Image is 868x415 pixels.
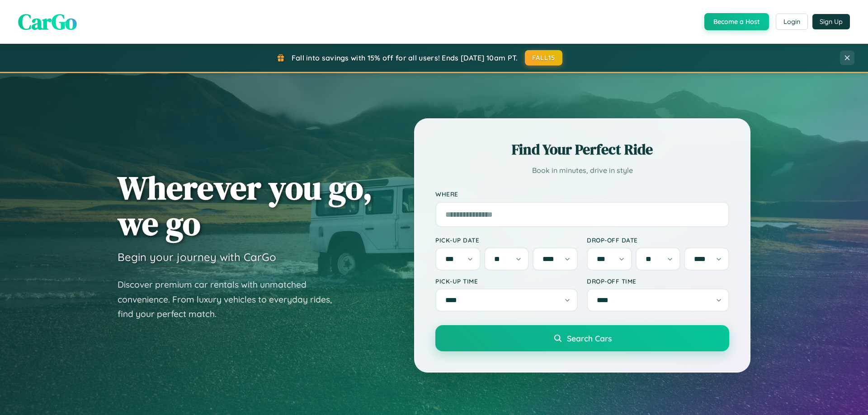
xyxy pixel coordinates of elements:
h3: Begin your journey with CarGo [118,250,276,264]
span: CarGo [18,7,77,37]
p: Discover premium car rentals with unmatched convenience. From luxury vehicles to everyday rides, ... [118,277,344,322]
label: Pick-up Time [435,277,578,285]
span: Fall into savings with 15% off for all users! Ends [DATE] 10am PT. [292,53,518,62]
button: Search Cars [435,325,729,351]
label: Drop-off Time [587,277,729,285]
button: Become a Host [704,13,769,30]
button: Login [776,14,808,30]
label: Where [435,191,729,198]
label: Pick-up Date [435,236,578,244]
button: Sign Up [812,14,850,29]
label: Drop-off Date [587,236,729,244]
p: Book in minutes, drive in style [435,164,729,177]
button: FALL15 [525,50,563,65]
h2: Find Your Perfect Ride [435,140,729,159]
h1: Wherever you go, we go [118,170,373,241]
span: Search Cars [567,333,612,343]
